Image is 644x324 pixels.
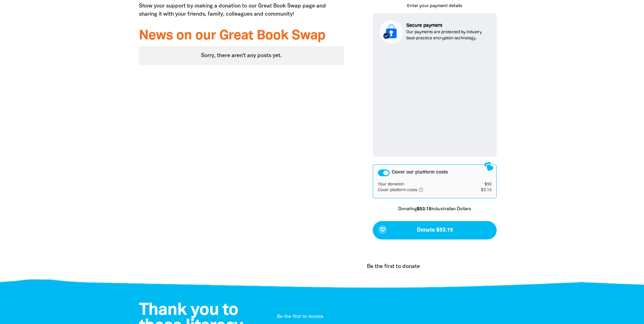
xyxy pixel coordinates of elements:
[406,29,490,41] p: Our payments are protected by industry best-practice encryption technology.
[139,46,344,65] div: Paginated content
[406,22,490,29] p: Secure payment
[471,187,492,193] td: $3.15
[373,206,497,213] p: Donating in Australian Dollars
[380,227,385,232] i: favorite_border
[367,263,420,271] p: Be the first to donate
[364,254,505,279] div: Donation stream
[139,29,344,43] h3: News on our Great Book Swap
[373,3,497,10] p: Enter your payment details
[378,169,390,176] button: Cover our platform costs
[378,187,471,193] td: Cover platform costs
[418,187,429,193] i: help_outlined
[139,46,344,65] div: Sorry, there aren't any posts yet.
[378,182,471,187] td: Your donation
[373,221,497,239] button: favorite_borderDonate $53.15
[277,313,496,320] p: Be the first to donate
[417,207,431,211] b: $53.15
[417,228,453,233] span: Donate $53.15
[471,182,492,187] td: $50
[378,49,491,151] iframe: Secure payment input frame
